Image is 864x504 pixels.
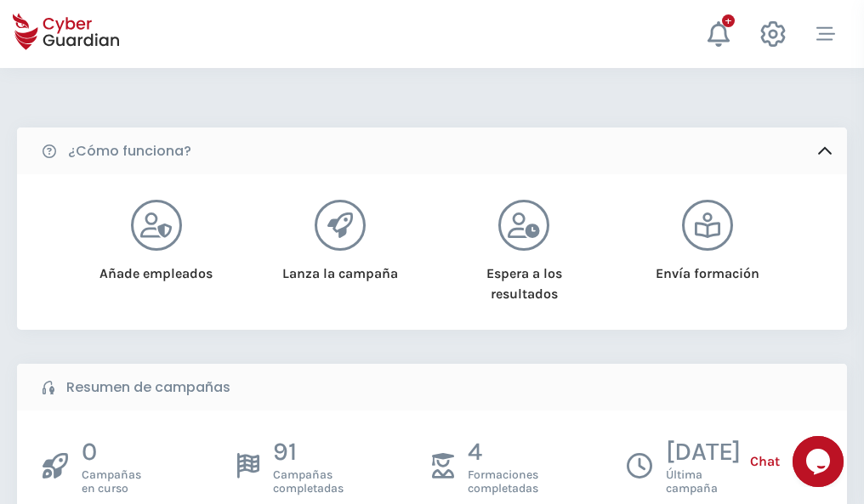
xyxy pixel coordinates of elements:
[750,451,780,472] span: Chat
[666,436,741,468] p: [DATE]
[793,436,847,487] iframe: chat widget
[82,468,141,496] span: Campañas en curso
[270,251,410,284] div: Lanza la campaña
[666,468,741,496] span: Última campaña
[273,468,344,496] span: Campañas completadas
[68,141,191,161] b: ¿Cómo funciona?
[273,436,344,468] p: 91
[468,436,538,468] p: 4
[82,436,141,468] p: 0
[86,251,226,284] div: Añade empleados
[638,251,778,284] div: Envía formación
[454,251,594,304] div: Espera a los resultados
[66,377,230,398] b: Resumen de campañas
[722,14,735,27] div: +
[468,468,538,496] span: Formaciones completadas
